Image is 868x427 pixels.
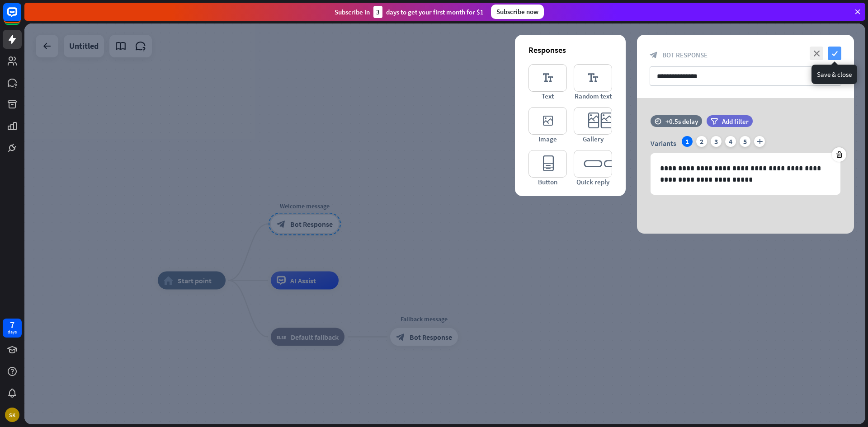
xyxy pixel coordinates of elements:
span: Bot Response [662,51,708,59]
div: 7 [10,321,14,329]
i: check [828,47,841,60]
a: 7 days [3,319,22,338]
div: 3 [711,136,722,147]
i: filter [711,118,718,125]
i: close [810,47,823,60]
div: 2 [696,136,707,147]
i: time [655,118,661,124]
div: 5 [740,136,750,147]
span: Add filter [722,117,749,126]
i: block_bot_response [650,51,658,59]
div: Subscribe in days to get your first month for $1 [335,6,484,18]
button: Open LiveChat chat widget [7,4,34,31]
div: 1 [682,136,693,147]
div: SK [5,408,19,422]
i: plus [754,136,765,147]
div: 4 [725,136,736,147]
div: 3 [373,6,382,18]
div: days [8,329,17,335]
span: Variants [651,139,676,148]
div: +0.5s delay [665,117,698,126]
div: Subscribe now [491,5,544,19]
